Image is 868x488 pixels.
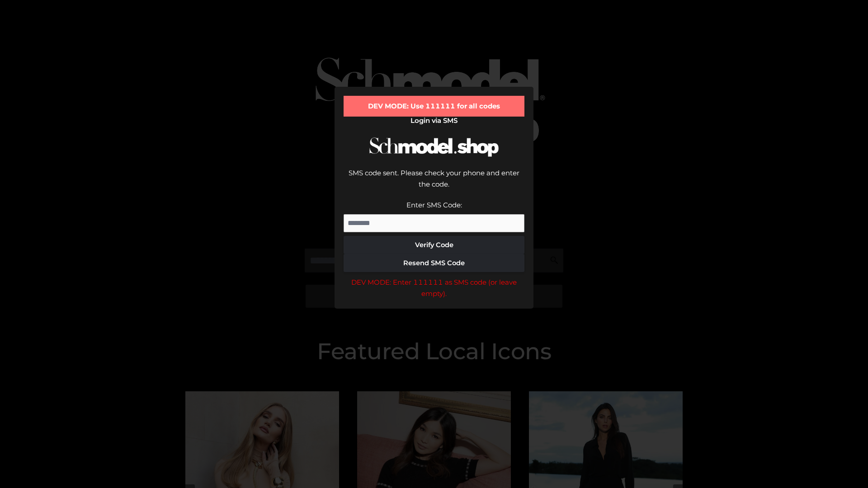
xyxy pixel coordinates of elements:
[344,236,524,254] button: Verify Code
[366,129,502,165] img: Schmodel Logo
[344,167,524,199] div: SMS code sent. Please check your phone and enter the code.
[344,277,524,300] div: DEV MODE: Enter 111111 as SMS code (or leave empty).
[344,254,524,272] button: Resend SMS Code
[344,96,524,117] div: DEV MODE: Use 111111 for all codes
[344,117,524,125] h2: Login via SMS
[406,201,462,209] label: Enter SMS Code:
